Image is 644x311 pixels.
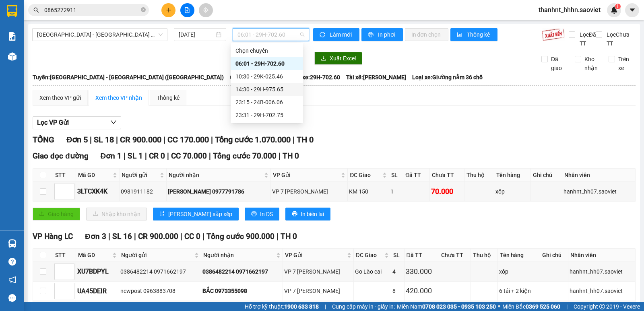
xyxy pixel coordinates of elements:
[599,304,605,309] span: copyright
[403,169,430,182] th: Đã TT
[166,7,171,13] span: plus
[8,239,17,248] img: warehouse-icon
[563,187,634,196] div: hanhnt_hh07.saoviet
[76,182,120,201] td: 3LTCXK4K
[245,302,319,311] span: Hỗ trợ kỹ thuật:
[531,169,562,182] th: Ghi chú
[86,208,147,220] button: downloadNhập kho nhận
[124,151,126,161] span: |
[53,249,76,262] th: STT
[392,267,402,276] div: 4
[202,232,204,241] span: |
[330,30,353,39] span: Làm mới
[42,47,194,97] h2: VP Nhận: VP Hàng LC
[231,44,303,57] div: Chọn chuyến
[405,249,439,262] th: Đã TT
[120,135,161,144] span: CR 900.000
[450,28,497,41] button: bar-chartThống kê
[167,151,169,161] span: |
[292,211,297,217] span: printer
[251,211,257,217] span: printer
[301,210,324,218] span: In biên lai
[209,151,211,161] span: |
[279,151,281,161] span: |
[85,232,106,241] span: Đơn 3
[159,211,165,217] span: sort-ascending
[471,249,498,262] th: Thu hộ
[66,135,88,144] span: Đơn 5
[273,171,339,179] span: VP Gửi
[412,73,483,82] span: Loại xe: Giường nằm 36 chỗ
[390,187,402,196] div: 1
[120,267,200,276] div: 0386482214 0971662197
[285,251,345,260] span: VP Gửi
[431,186,463,197] div: 70.000
[615,55,636,72] span: Trên xe
[230,73,289,82] span: Chuyến: (06:01 [DATE])
[33,7,39,13] span: search
[540,249,569,262] th: Ghi chú
[77,266,118,276] div: XU7BDPYL
[203,251,275,260] span: Người nhận
[141,6,146,14] span: close-circle
[532,5,607,15] span: thanhnt_hhhn.saoviet
[8,294,16,302] span: message
[295,73,340,82] span: Số xe: 29H-702.60
[406,285,438,297] div: 420.000
[430,169,465,182] th: Chưa TT
[361,28,403,41] button: printerIn phơi
[77,186,118,196] div: 3LTCXK4K
[237,29,304,41] span: 06:01 - 29H-702.60
[49,19,98,32] b: Sao Việt
[121,251,193,260] span: Người gửi
[439,249,471,262] th: Chưa TT
[405,28,449,41] button: In đơn chọn
[283,262,353,281] td: VP 7 Phạm Văn Đồng
[202,267,282,276] div: 0386482214 0971662197
[548,55,569,72] span: Đã giao
[235,46,298,55] div: Chọn chuyến
[37,29,163,41] span: Hà Nội - Lào Cai - Sapa (Giường)
[145,151,147,161] span: |
[138,232,178,241] span: CR 900.000
[349,187,387,196] div: KM 150
[153,208,239,220] button: sort-ascending[PERSON_NAME] sắp xếp
[245,208,279,220] button: printerIn DS
[184,232,200,241] span: CC 0
[215,135,291,144] span: Tổng cước 1.070.000
[314,52,362,65] button: downloadXuất Excel
[502,302,560,311] span: Miền Bắc
[128,151,143,161] span: SL 1
[110,119,117,126] span: down
[235,85,298,94] div: 14:30 - 29H-975.65
[499,267,538,276] div: xốp
[180,3,194,17] button: file-add
[107,6,194,20] b: [DOMAIN_NAME]
[277,232,279,241] span: |
[271,182,348,201] td: VP 7 Phạm Văn Đồng
[397,302,496,311] span: Miền Nam
[562,169,636,182] th: Nhân viên
[163,135,165,144] span: |
[406,266,438,277] div: 330.000
[603,30,636,48] span: Lọc Chưa TT
[202,286,282,295] div: BẮC 0973355098
[625,3,639,17] button: caret-down
[8,258,16,266] span: question-circle
[39,93,81,102] div: Xem theo VP gửi
[76,282,119,301] td: UA45DEIR
[281,232,297,241] span: TH 0
[169,171,262,179] span: Người nhận
[213,151,277,161] span: Tổng cước 70.000
[391,249,404,262] th: SL
[495,187,530,196] div: xốp
[78,251,111,260] span: Mã GD
[284,303,319,310] strong: 1900 633 818
[33,74,224,80] b: Tuyến: [GEOGRAPHIC_DATA] - [GEOGRAPHIC_DATA] ([GEOGRAPHIC_DATA])
[272,187,346,196] div: VP 7 [PERSON_NAME]
[37,117,69,128] span: Lọc VP Gửi
[203,7,208,13] span: aim
[498,249,540,262] th: Tên hàng
[293,135,295,144] span: |
[542,28,565,41] img: 9k=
